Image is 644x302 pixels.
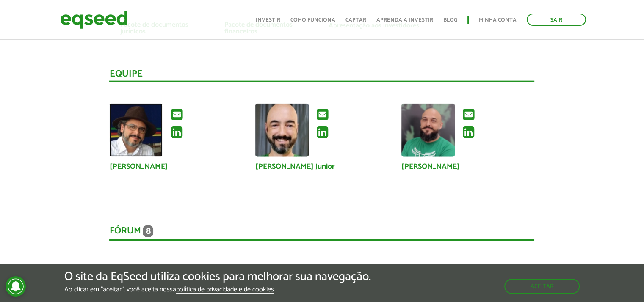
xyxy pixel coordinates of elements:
a: Como funciona [290,17,335,23]
a: Captar [345,17,366,23]
button: Aceitar [504,279,580,294]
a: Aprenda a investir [376,17,433,23]
a: Ver perfil do usuário. [255,104,309,157]
a: Sair [527,14,586,26]
a: Ver perfil do usuário. [401,104,455,157]
div: Fórum [109,225,534,241]
img: EqSeed [60,8,128,31]
a: Ver perfil do usuário. [109,104,163,157]
a: política de privacidade e de cookies [176,286,274,294]
span: 8 [143,225,153,237]
h5: O site da EqSeed utiliza cookies para melhorar sua navegação. [64,270,371,283]
img: Foto de Sérgio Hilton Berlotto Junior [255,104,309,157]
img: Foto de Josias de Souza [401,104,455,157]
a: Investir [256,17,280,23]
a: [PERSON_NAME] [401,163,460,170]
img: Foto de Xisto Alves de Souza Junior [109,104,163,157]
div: Equipe [109,69,534,82]
a: Blog [443,17,457,23]
a: [PERSON_NAME] Junior [255,163,335,170]
a: Minha conta [479,17,517,23]
p: Ao clicar em "aceitar", você aceita nossa . [64,286,371,294]
a: [PERSON_NAME] [109,163,168,170]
